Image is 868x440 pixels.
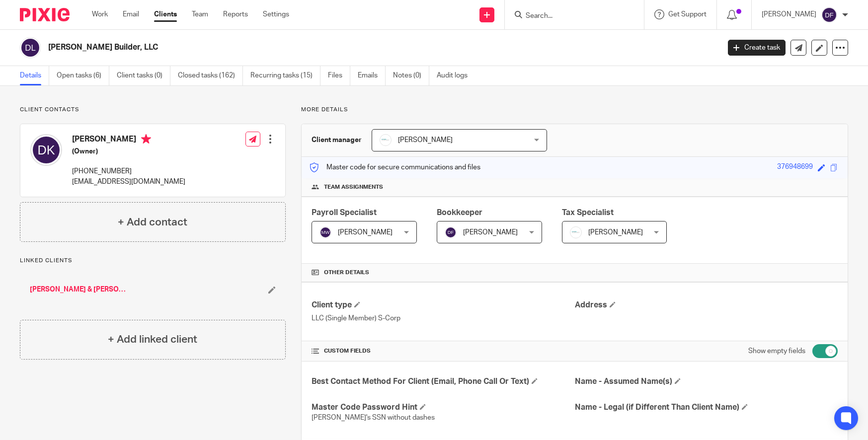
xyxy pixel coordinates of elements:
[250,66,320,85] a: Recurring tasks (15)
[20,8,70,21] img: Pixie
[358,66,386,85] a: Emails
[117,66,170,85] a: Client tasks (0)
[312,135,362,145] h3: Client manager
[338,229,393,236] span: [PERSON_NAME]
[309,162,480,172] p: Master code for secure communications and files
[463,229,518,236] span: [PERSON_NAME]
[312,402,574,413] h4: Master Code Password Hint
[30,285,128,294] a: [PERSON_NAME] & [PERSON_NAME]
[588,229,643,236] span: [PERSON_NAME]
[312,347,574,355] h4: CUSTOM FIELDS
[118,215,187,230] h4: + Add contact
[668,11,707,18] span: Get Support
[301,106,848,114] p: More details
[20,37,41,58] img: svg%3E
[525,12,614,21] input: Search
[748,346,805,356] label: Show empty fields
[312,209,377,217] span: Payroll Specialist
[445,226,457,238] img: svg%3E
[20,66,49,85] a: Details
[762,9,816,19] p: [PERSON_NAME]
[20,257,286,265] p: Linked clients
[437,209,482,217] span: Bookkeeper
[328,66,350,85] a: Files
[393,66,429,85] a: Notes (0)
[312,376,574,387] h4: Best Contact Method For Client (Email, Phone Call Or Text)
[72,147,185,156] h5: (Owner)
[437,66,475,85] a: Audit logs
[72,134,185,147] h4: [PERSON_NAME]
[728,40,786,56] a: Create task
[72,177,185,187] p: [EMAIL_ADDRESS][DOMAIN_NAME]
[154,9,177,19] a: Clients
[263,9,289,19] a: Settings
[821,7,837,23] img: svg%3E
[319,226,331,238] img: svg%3E
[575,376,838,387] h4: Name - Assumed Name(s)
[312,300,574,310] h4: Client type
[312,414,435,421] span: [PERSON_NAME]'s SSN without dashes
[141,134,151,144] i: Primary
[48,42,580,53] h2: [PERSON_NAME] Builder, LLC
[380,134,392,146] img: _Logo.png
[20,106,286,114] p: Client contacts
[562,209,614,217] span: Tax Specialist
[30,134,62,166] img: svg%3E
[575,402,838,413] h4: Name - Legal (if Different Than Client Name)
[223,9,248,19] a: Reports
[575,300,838,310] h4: Address
[123,9,139,19] a: Email
[178,66,243,85] a: Closed tasks (162)
[312,313,574,323] p: LLC (Single Member) S-Corp
[324,183,383,191] span: Team assignments
[192,9,208,19] a: Team
[72,166,185,176] p: [PHONE_NUMBER]
[324,269,369,277] span: Other details
[108,332,197,347] h4: + Add linked client
[92,9,108,19] a: Work
[777,162,813,173] div: 376948699
[398,137,453,144] span: [PERSON_NAME]
[570,226,582,238] img: _Logo.png
[57,66,109,85] a: Open tasks (6)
